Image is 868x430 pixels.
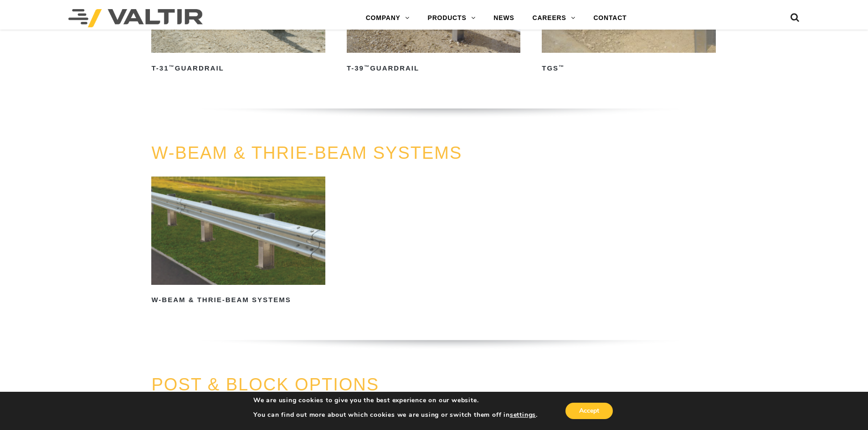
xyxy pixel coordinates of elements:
a: W-Beam & Thrie-Beam Systems [151,177,325,308]
a: CONTACT [584,9,636,27]
a: PRODUCTS [419,9,485,27]
a: POST & BLOCK OPTIONS [151,375,379,394]
a: COMPANY [357,9,419,27]
sup: ™ [169,64,175,70]
sup: ™ [559,64,565,70]
sup: ™ [364,64,370,70]
h2: T-39 Guardrail [347,61,520,76]
h2: W-Beam & Thrie-Beam Systems [151,293,325,308]
p: You can find out more about which cookies we are using or switch them off in . [253,411,538,419]
button: Accept [565,403,613,419]
a: CAREERS [524,9,585,27]
a: W-BEAM & THRIE-BEAM SYSTEMS [151,143,462,162]
h2: TGS [542,61,715,76]
h2: T-31 Guardrail [151,61,325,76]
img: Valtir [68,9,203,27]
button: settings [510,411,536,419]
p: We are using cookies to give you the best experience on our website. [253,396,538,405]
a: NEWS [484,9,523,27]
